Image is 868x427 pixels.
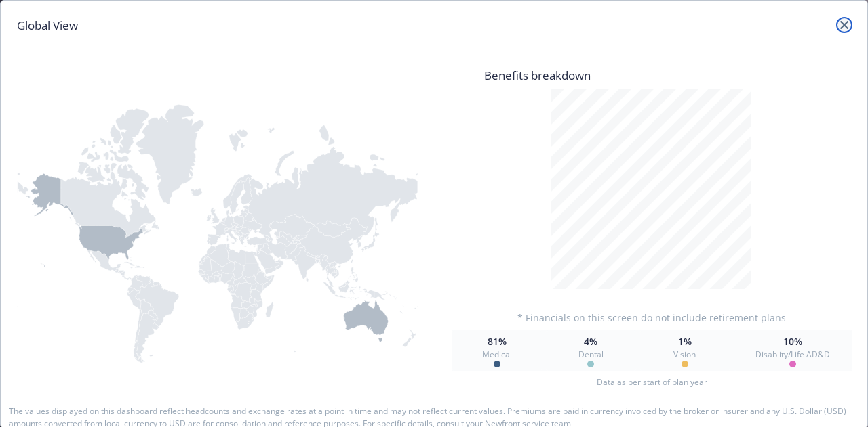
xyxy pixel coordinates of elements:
[545,330,637,371] button: 4%Dental
[452,330,543,371] button: 81%Medical
[639,330,731,371] button: 1%Vision
[517,311,786,325] span: * Financials on this screen do not include retirement plans
[578,349,604,361] span: Dental
[452,60,853,84] span: Benefits breakdown
[733,330,852,371] button: 10%Disablity/Life AD&D
[836,17,852,33] a: close
[678,334,692,349] span: 1%
[597,376,707,388] span: Data as per start of plan year
[482,349,512,361] span: Medical
[584,334,597,349] span: 4%
[755,349,830,361] span: Disablity/Life AD&D
[673,349,696,361] span: Vision
[488,334,507,349] span: 81%
[783,334,802,349] span: 10%
[17,17,78,35] h1: Global View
